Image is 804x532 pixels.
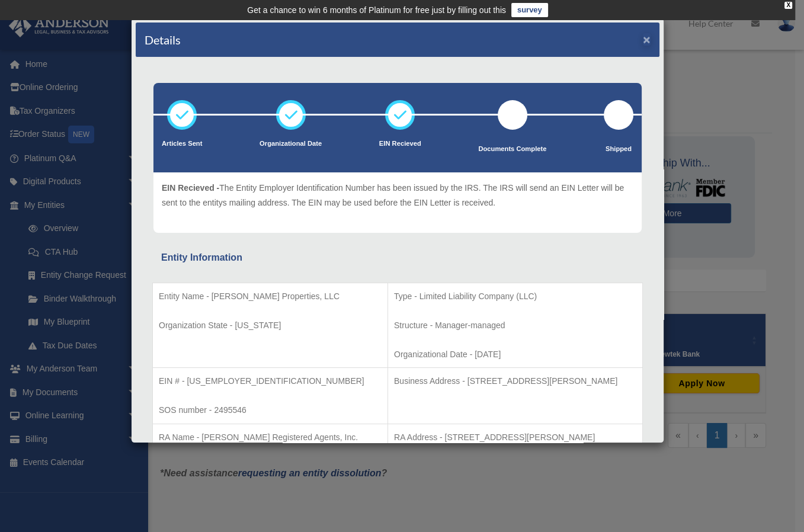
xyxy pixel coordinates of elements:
[478,143,546,155] p: Documents Complete
[162,181,633,210] p: The Entity Employer Identification Number has been issued by the IRS. The IRS will send an EIN Le...
[247,3,506,17] div: Get a chance to win 6 months of Platinum for free just by filling out this
[394,318,636,333] p: Structure - Manager-managed
[394,289,636,304] p: Type - Limited Liability Company (LLC)
[511,3,548,17] a: survey
[604,143,633,155] p: Shipped
[643,33,651,46] button: ×
[260,138,322,150] p: Organizational Date
[784,2,792,9] div: close
[145,31,181,48] h4: Details
[394,347,636,362] p: Organizational Date - [DATE]
[159,430,382,445] p: RA Name - [PERSON_NAME] Registered Agents, Inc.
[159,289,382,304] p: Entity Name - [PERSON_NAME] Properties, LLC
[162,138,202,150] p: Articles Sent
[394,430,636,445] p: RA Address - [STREET_ADDRESS][PERSON_NAME]
[162,183,219,193] span: EIN Recieved -
[394,374,636,389] p: Business Address - [STREET_ADDRESS][PERSON_NAME]
[159,374,382,389] p: EIN # - [US_EMPLOYER_IDENTIFICATION_NUMBER]
[379,138,421,150] p: EIN Recieved
[159,318,382,333] p: Organization State - [US_STATE]
[161,249,634,266] div: Entity Information
[159,403,382,418] p: SOS number - 2495546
